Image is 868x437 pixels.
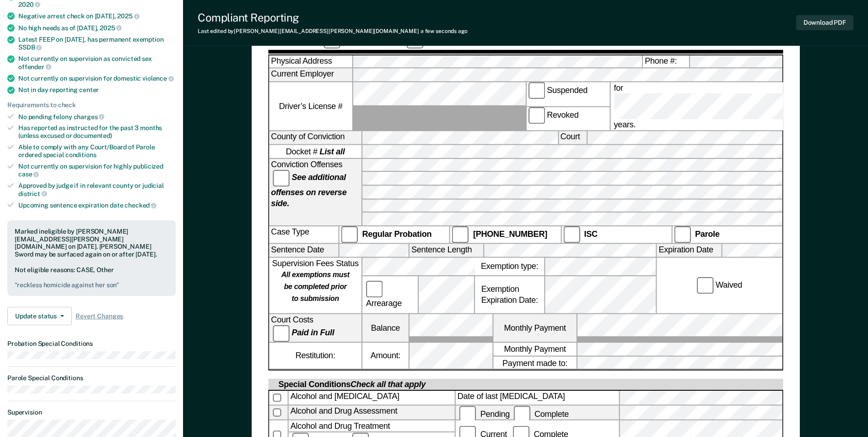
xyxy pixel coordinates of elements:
[65,151,97,158] span: conditions
[75,312,123,320] span: Revert Changes
[18,12,176,20] div: Negative arrest check on [DATE],
[18,182,176,197] div: Approved by judge if in relevant county or judicial
[281,271,349,303] strong: All exemptions must be completed prior to submission
[142,75,174,82] span: violence
[674,226,691,243] input: Parole
[288,421,454,432] div: Alcohol and Drug Treatment
[269,82,352,131] label: Driver’s License #
[15,228,168,258] div: Marked ineligible by [PERSON_NAME][EMAIL_ADDRESS][PERSON_NAME][DOMAIN_NAME] on [DATE]. [PERSON_NA...
[100,24,122,32] span: 2025
[493,314,577,342] label: Monthly Payment
[288,391,454,405] div: Alcohol and [MEDICAL_DATA]
[198,28,468,34] div: Last edited by [PERSON_NAME][EMAIL_ADDRESS][PERSON_NAME][DOMAIN_NAME]
[18,190,47,197] span: district
[18,143,176,159] div: Able to comply with any Court/Board of Parole ordered special
[493,356,577,369] label: Payment made to:
[18,170,39,178] span: case
[74,113,105,120] span: charges
[526,107,609,131] label: Revoked
[7,374,176,382] dt: Parole Special Conditions
[493,343,577,355] label: Monthly Payment
[288,406,454,420] div: Alcohol and Drug Assessment
[362,314,409,342] label: Balance
[473,229,547,239] strong: [PHONE_NUMBER]
[362,343,409,369] label: Amount:
[18,44,42,51] span: SSDB
[612,82,868,131] label: for years.
[7,307,72,325] button: Update status
[15,266,168,289] div: Not eligible reasons: CASE, Other
[18,24,176,32] div: No high needs as of [DATE],
[269,69,352,82] label: Current Employer
[695,229,720,239] strong: Parole
[7,101,176,109] div: Requirements to check
[269,343,361,369] div: Restitution:
[273,325,290,342] input: Paid in Full
[124,202,156,209] span: checked
[269,244,338,257] label: Sentence Date
[18,201,176,209] div: Upcoming sentence expiration date
[457,409,511,418] label: Pending
[366,281,383,298] input: Arrearage
[695,277,744,294] label: Waived
[269,158,361,225] div: Conviction Offenses
[410,244,483,257] label: Sentence Length
[528,82,545,99] input: Suspended
[18,124,176,140] div: Has reported as instructed for the past 3 months (unless excused or
[271,173,346,208] strong: See additional offenses on reverse side.
[657,244,721,257] label: Expiration Date
[273,169,290,186] input: See additional offenses on reverse side.
[528,107,545,124] input: Revoked
[421,28,468,34] span: a few seconds ago
[526,82,609,106] label: Suspended
[269,55,352,68] label: Physical Address
[796,15,853,30] button: Download PDF
[512,409,571,418] label: Complete
[584,229,597,239] strong: ISC
[18,36,176,51] div: Latest FEEP on [DATE], has permanent exemption
[18,86,176,94] div: Not in day reporting
[286,146,345,157] span: Docket #
[614,93,866,120] input: for years.
[452,226,469,243] input: [PHONE_NUMBER]
[117,12,139,20] span: 2025
[73,132,112,139] span: documented)
[269,226,338,243] div: Case Type
[269,131,361,144] label: County of Conviction
[18,113,176,121] div: No pending felony
[341,226,358,243] input: Regular Probation
[643,55,689,68] label: Phone #:
[364,281,416,309] label: Arrearage
[7,340,176,348] dt: Probation Special Conditions
[18,63,51,71] span: offender
[79,86,99,93] span: center
[291,328,334,338] strong: Paid in Full
[513,406,530,423] input: Complete
[697,277,714,294] input: Waived
[15,281,168,289] pre: " reckless homicide against her son "
[18,74,176,82] div: Not currently on supervision for domestic
[459,406,476,423] input: Pending
[276,379,427,390] div: Special Conditions
[362,229,431,239] strong: Regular Probation
[475,276,544,313] div: Exemption Expiration Date:
[18,55,176,71] div: Not currently on supervision as convicted sex
[7,409,176,416] dt: Supervision
[558,131,586,144] label: Court
[563,226,580,243] input: ISC
[269,258,361,313] div: Supervision Fees Status
[350,380,426,389] span: Check all that apply
[475,258,544,275] label: Exemption type:
[269,314,361,342] div: Court Costs
[18,163,176,178] div: Not currently on supervision for highly publicized
[455,391,618,405] label: Date of last [MEDICAL_DATA]
[18,1,40,8] span: 2020
[198,11,468,24] div: Compliant Reporting
[319,147,345,156] strong: List all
